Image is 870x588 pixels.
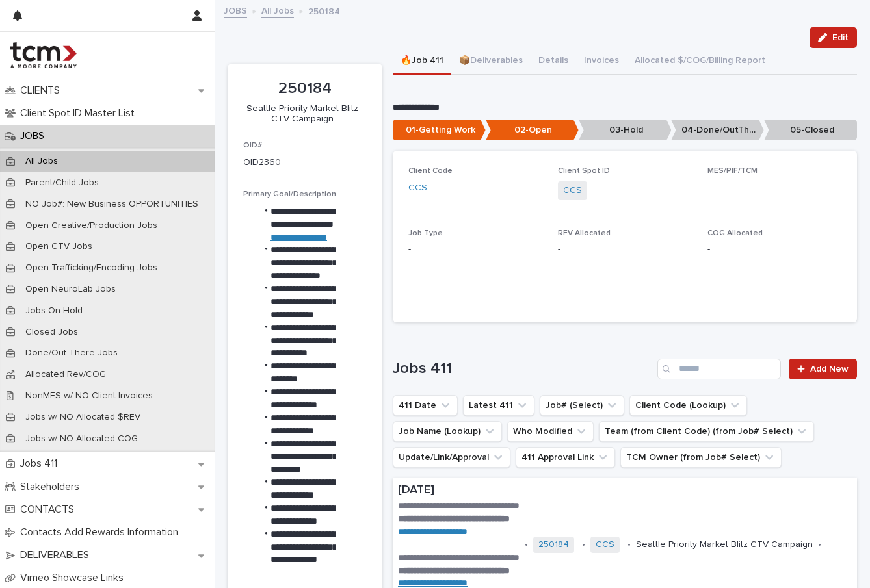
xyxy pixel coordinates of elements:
[671,120,764,141] p: 04-Done/OutThere
[15,327,88,338] p: Closed Jobs
[408,229,443,237] span: Job Type
[507,421,594,442] button: Who Modified
[393,421,502,442] button: Job Name (Lookup)
[486,120,579,141] p: 02-Open
[15,526,189,539] p: Contacts Add Rewards Information
[636,539,813,550] p: Seattle Priority Market Blitz CTV Campaign
[15,305,93,316] p: Jobs On Hold
[15,412,151,423] p: Jobs w/ NO Allocated $REV
[308,3,340,18] p: 250184
[15,130,55,142] p: JOBS
[789,359,857,379] a: Add New
[15,457,68,470] p: Jobs 411
[243,103,362,125] p: Seattle Priority Market Blitz CTV Campaign
[451,48,531,75] button: 📦Deliverables
[558,243,692,257] p: -
[579,120,672,141] p: 03-Hold
[15,241,103,252] p: Open CTV Jobs
[627,48,773,75] button: Allocated $/COG/Billing Report
[538,539,569,550] a: 250184
[707,229,763,237] span: COG Allocated
[810,27,857,48] button: Edit
[408,181,427,195] a: CCS
[243,156,281,170] p: OID2360
[531,48,576,75] button: Details
[540,395,624,416] button: Job# (Select)
[10,42,77,68] img: 4hMmSqQkux38exxPVZHQ
[243,190,336,198] span: Primary Goal/Description
[15,572,134,584] p: Vimeo Showcase Links
[516,447,615,468] button: 411 Approval Link
[627,539,631,550] p: •
[764,120,857,141] p: 05-Closed
[629,395,747,416] button: Client Code (Lookup)
[408,243,542,257] p: -
[558,167,610,175] span: Client Spot ID
[707,181,841,195] p: -
[15,199,209,210] p: NO Job#: New Business OPPORTUNITIES
[15,284,126,295] p: Open NeuroLab Jobs
[15,156,68,167] p: All Jobs
[15,549,99,561] p: DELIVERABLES
[582,539,585,550] p: •
[832,33,849,42] span: Edit
[15,369,116,380] p: Allocated Rev/COG
[596,539,614,550] a: CCS
[15,84,70,97] p: CLIENTS
[408,167,453,175] span: Client Code
[261,3,294,18] a: All Jobs
[620,447,782,468] button: TCM Owner (from Job# Select)
[15,481,90,493] p: Stakeholders
[657,359,781,379] input: Search
[525,539,528,550] p: •
[15,107,145,120] p: Client Spot ID Master List
[15,220,168,231] p: Open Creative/Production Jobs
[15,504,85,516] p: CONTACTS
[224,3,247,18] a: JOBS
[576,48,627,75] button: Invoices
[810,364,849,374] span: Add New
[393,120,486,141] p: 01-Getting Work
[243,79,367,98] p: 250184
[15,177,109,188] p: Parent/Child Jobs
[707,167,758,175] span: MES/PIF/TCM
[599,421,814,442] button: Team (from Client Code) (from Job# Select)
[243,142,262,149] span: OID#
[393,395,458,416] button: 411 Date
[707,243,841,257] p: -
[393,359,652,378] h1: Jobs 411
[15,262,168,274] p: Open Trafficking/Encoding Jobs
[818,539,821,550] p: •
[563,184,582,198] a: CCS
[15,433,148,444] p: Jobs w/ NO Allocated COG
[15,348,128,359] p: Done/Out There Jobs
[463,395,534,416] button: Latest 411
[558,229,611,237] span: REV Allocated
[398,483,852,498] p: [DATE]
[393,447,510,468] button: Update/Link/Approval
[393,48,451,75] button: 🔥Job 411
[15,390,163,402] p: NonMES w/ NO Client Invoices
